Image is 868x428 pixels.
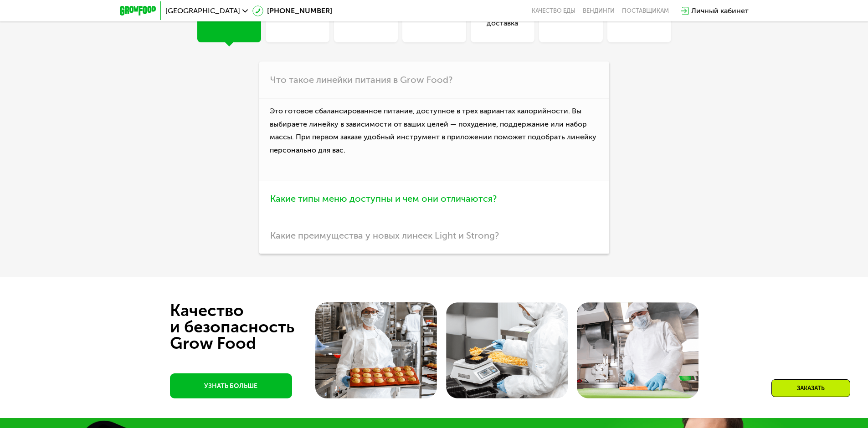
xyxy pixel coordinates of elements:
[622,7,669,15] div: поставщикам
[170,373,292,398] a: УЗНАТЬ БОЛЬШЕ
[270,230,499,241] span: Какие преимущества у новых линеек Light и Strong?
[771,379,850,397] div: Заказать
[691,5,749,16] div: Личный кабинет
[252,5,332,16] a: [PHONE_NUMBER]
[165,7,240,15] span: [GEOGRAPHIC_DATA]
[532,7,575,15] a: Качество еды
[270,74,452,85] span: Что такое линейки питания в Grow Food?
[170,302,328,352] div: Качество и безопасность Grow Food
[583,7,615,15] a: Вендинги
[270,193,497,204] span: Какие типы меню доступны и чем они отличаются?
[259,98,609,180] p: Это готовое сбалансированное питание, доступное в трех вариантах калорийности. Вы выбираете линей...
